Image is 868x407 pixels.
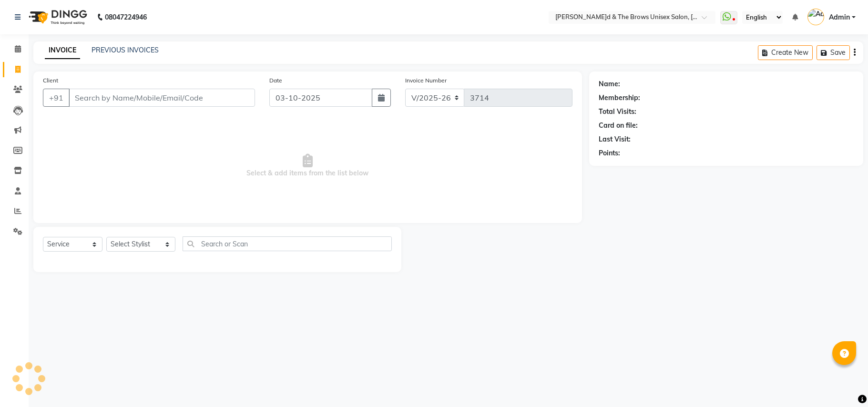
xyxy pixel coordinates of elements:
[43,118,572,214] span: Select & add items from the list below
[807,9,824,25] img: Admin
[599,134,631,144] div: Last Visit:
[829,12,850,22] span: Admin
[599,93,640,103] div: Membership:
[599,121,638,131] div: Card on file:
[69,89,255,107] input: Search by Name/Mobile/Email/Code
[92,46,159,54] a: PREVIOUS INVOICES
[828,369,858,397] iframe: chat widget
[599,107,636,117] div: Total Visits:
[43,76,58,85] label: Client
[817,45,850,60] button: Save
[105,4,147,31] b: 08047224946
[599,79,620,89] div: Name:
[183,236,392,251] input: Search or Scan
[599,148,620,158] div: Points:
[24,4,90,31] img: logo
[43,89,70,107] button: +91
[269,76,282,85] label: Date
[45,42,80,59] a: INVOICE
[405,76,447,85] label: Invoice Number
[758,45,813,60] button: Create New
